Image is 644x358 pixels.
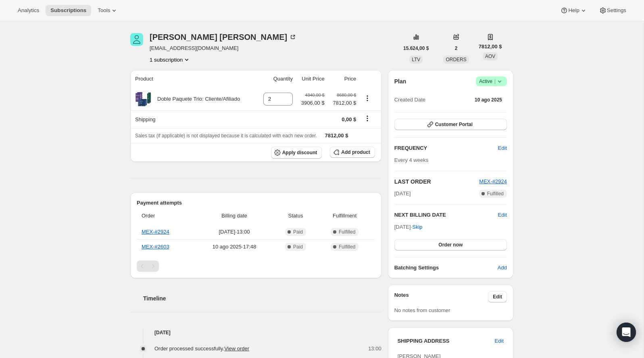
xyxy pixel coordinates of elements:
[18,7,39,14] span: Analytics
[135,91,151,107] img: product img
[197,243,272,251] span: 10 ago 2025 · 17:48
[135,133,317,139] span: Sales tax (if applicable) is not displayed because it is calculated with each new order.
[293,244,303,250] span: Paid
[282,149,317,156] span: Apply discount
[256,70,295,88] th: Quantity
[224,346,249,352] a: View order
[150,33,297,41] div: [PERSON_NAME] [PERSON_NAME]
[50,7,86,14] span: Subscriptions
[137,199,375,207] h2: Payment attempts
[197,212,272,220] span: Billing date
[341,149,370,155] span: Add product
[339,229,355,235] span: Fulfilled
[130,70,256,88] th: Product
[498,211,507,219] button: Edit
[412,223,422,231] span: Skip
[13,5,44,16] button: Analytics
[493,142,512,155] button: Edit
[394,239,507,250] button: Order now
[394,119,507,130] button: Customer Portal
[142,229,169,235] a: MEX-#2924
[403,45,429,52] span: 15.624,00 $
[325,132,348,139] span: 7812,00 $
[130,33,143,46] span: Martha Gregorio Mendoza
[450,43,463,54] button: 2
[394,157,429,163] span: Every 4 weeks
[407,221,427,234] button: Skip
[277,212,314,220] span: Status
[493,261,512,274] button: Add
[394,291,488,302] h3: Notes
[470,94,507,106] button: 10 ago 2025
[319,212,370,220] span: Fulfillment
[490,335,509,348] button: Edit
[368,345,381,353] span: 13:00
[494,78,496,85] span: |
[271,147,322,159] button: Apply discount
[394,224,423,230] span: [DATE] ·
[137,261,375,272] nav: Paginación
[394,178,479,186] h2: LAST ORDER
[394,77,406,85] h2: Plan
[498,264,507,272] span: Add
[479,178,507,184] a: MEX-#2924
[498,144,507,152] span: Edit
[98,7,110,14] span: Tools
[361,114,374,123] button: Shipping actions
[301,99,325,107] span: 3906,00 $
[479,77,504,85] span: Active
[568,7,579,14] span: Help
[293,229,303,235] span: Paid
[435,121,473,128] span: Customer Portal
[342,116,356,122] span: 0,00 $
[329,99,356,107] span: 7812,00 $
[394,264,498,272] h6: Batching Settings
[197,228,272,236] span: [DATE] · 13:00
[607,7,626,14] span: Settings
[93,5,123,16] button: Tools
[555,5,592,16] button: Help
[337,93,356,97] small: 8680,00 $
[438,242,463,248] span: Order now
[394,96,425,104] span: Created Date
[479,178,507,186] button: MEX-#2924
[46,5,91,16] button: Subscriptions
[151,95,240,103] div: Doble Paquete Trio: Cliente/Afiliado
[485,54,495,59] span: AOV
[150,44,297,52] span: [EMAIL_ADDRESS][DOMAIN_NAME]
[487,190,504,197] span: Fulfilled
[137,207,194,225] th: Order
[130,329,381,337] h4: [DATE]
[398,337,495,345] h3: SHIPPING ADDRESS
[594,5,631,16] button: Settings
[495,337,504,345] span: Edit
[412,57,420,62] span: LTV
[394,211,498,219] h2: NEXT BILLING DATE
[617,323,636,342] div: Open Intercom Messenger
[339,244,355,250] span: Fulfilled
[394,144,498,152] h2: FREQUENCY
[143,294,381,302] h2: Timeline
[305,93,325,97] small: 4340,00 $
[488,291,507,302] button: Edit
[154,346,249,352] span: Order processed successfully.
[330,147,375,158] button: Add product
[455,45,458,52] span: 2
[394,307,450,313] span: No notes from customer
[130,110,256,128] th: Shipping
[295,70,327,88] th: Unit Price
[361,94,374,103] button: Product actions
[398,43,434,54] button: 15.624,00 $
[446,57,466,62] span: ORDERS
[475,97,502,103] span: 10 ago 2025
[327,70,359,88] th: Price
[150,56,191,64] button: Product actions
[493,294,502,300] span: Edit
[394,190,411,198] span: [DATE]
[479,43,502,51] span: 7812,00 $
[142,244,169,250] a: MEX-#2603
